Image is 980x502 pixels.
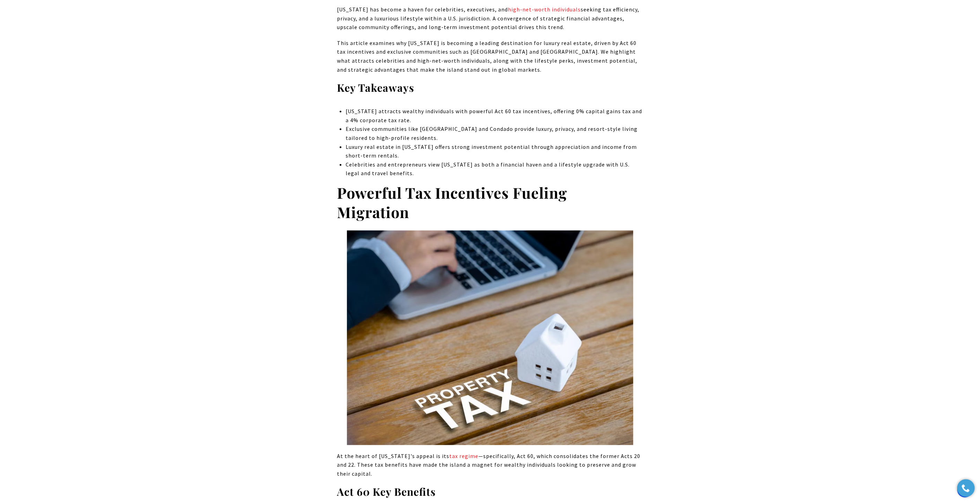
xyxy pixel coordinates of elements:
[450,453,479,460] a: tax regime - open in a new tab
[337,39,643,74] p: This article examines why [US_STATE] is becoming a leading destination for luxury real estate, dr...
[337,5,643,32] p: [US_STATE] has become a haven for celebrities, executives, and seeking tax efficiency, privacy, a...
[346,143,643,160] li: Luxury real estate in [US_STATE] offers strong investment potential through appreciation and inco...
[346,160,643,178] li: Celebrities and entrepreneurs view [US_STATE] as both a financial haven and a lifestyle upgrade w...
[337,81,415,95] strong: Key Takeaways
[337,485,436,499] strong: Act 60 Key Benefits
[346,125,643,142] li: Exclusive communities like [GEOGRAPHIC_DATA] and Condado provide luxury, privacy, and resort-styl...
[347,231,633,445] img: A hand using a laptop on a wooden table, with a small white house model and the text "PROPERTY TA...
[337,452,643,479] p: At the heart of [US_STATE]'s appeal is its —specifically, Act 60, which consolidates the former A...
[346,107,643,125] li: [US_STATE] attracts wealthy individuals with powerful Act 60 tax incentives, offering 0% capital ...
[508,6,581,13] a: high-net-worth individuals - open in a new tab
[337,182,567,222] strong: Powerful Tax Incentives Fueling Migration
